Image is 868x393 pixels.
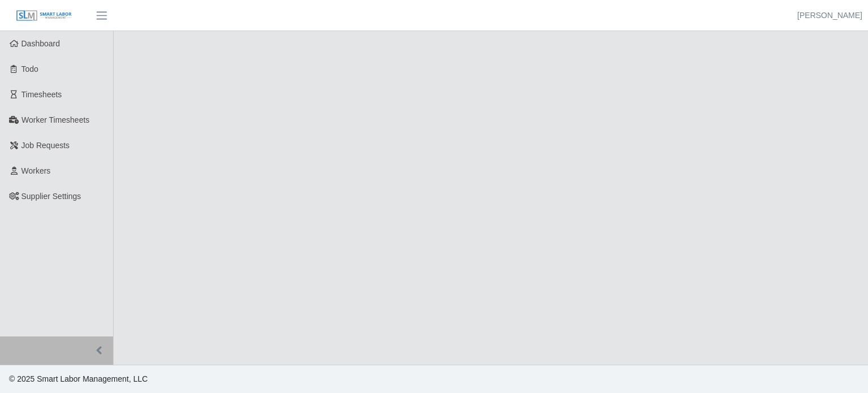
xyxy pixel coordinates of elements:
span: Worker Timesheets [21,115,89,124]
span: Timesheets [21,90,62,99]
img: SLM Logo [16,10,72,22]
span: Job Requests [21,141,70,150]
span: © 2025 Smart Labor Management, LLC [9,374,147,383]
span: Supplier Settings [21,192,81,201]
span: Dashboard [21,39,60,48]
span: Todo [21,64,38,74]
a: [PERSON_NAME] [797,10,862,21]
span: Workers [21,166,51,175]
